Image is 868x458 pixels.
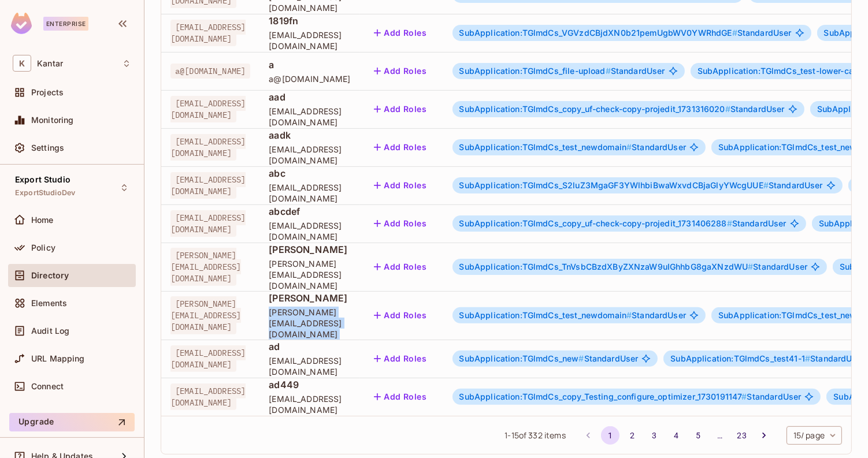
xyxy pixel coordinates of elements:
[645,426,663,445] button: Go to page 3
[11,13,32,34] img: SReyMgAAAABJRU5ErkJggg==
[31,116,74,125] span: Monitoring
[369,176,432,195] button: Add Roles
[459,353,584,363] span: SubApplication:TGlmdCs_new
[15,175,71,184] span: Export Studio
[763,180,769,190] span: #
[269,144,350,166] span: [EMAIL_ADDRESS][DOMAIN_NAME]
[369,138,432,157] button: Add Roles
[269,58,350,71] span: a
[670,353,810,363] span: SubApplication:TGlmdCs_test41-1
[459,218,732,228] span: SubApplication:TGlmdCs_copy_uf-check-copy-projedit_1731406288
[741,392,747,401] span: #
[31,143,64,152] span: Settings
[732,28,737,38] span: #
[369,62,432,80] button: Add Roles
[505,429,565,442] span: 1 - 15 of 332 items
[170,134,246,161] span: [EMAIL_ADDRESS][DOMAIN_NAME]
[689,426,707,445] button: Go to page 5
[31,299,67,308] span: Elements
[606,66,611,76] span: #
[269,106,350,128] span: [EMAIL_ADDRESS][DOMAIN_NAME]
[459,66,665,76] span: StandardUser
[623,426,641,445] button: Go to page 2
[601,426,620,445] button: page 1
[459,105,785,114] span: StandardUser
[459,262,808,271] span: StandardUser
[269,14,350,27] span: 1819fn
[459,181,823,190] span: StandardUser
[9,413,135,431] button: Upgrade
[269,220,350,242] span: [EMAIL_ADDRESS][DOMAIN_NAME]
[170,96,246,122] span: [EMAIL_ADDRESS][DOMAIN_NAME]
[31,215,54,225] span: Home
[626,310,632,320] span: #
[31,88,64,97] span: Projects
[805,353,810,363] span: #
[369,100,432,118] button: Add Roles
[459,28,792,38] span: StandardUser
[170,172,246,199] span: [EMAIL_ADDRESS][DOMAIN_NAME]
[369,24,432,42] button: Add Roles
[37,59,63,68] span: Workspace: Kantar
[31,326,69,336] span: Audit Log
[269,378,350,391] span: ad449
[170,210,246,237] span: [EMAIL_ADDRESS][DOMAIN_NAME]
[459,104,730,114] span: SubApplication:TGlmdCs_copy_uf-check-copy-projedit_1731316020
[170,296,241,334] span: [PERSON_NAME][EMAIL_ADDRESS][DOMAIN_NAME]
[459,310,632,320] span: SubApplication:TGlmdCs_test_newdomain
[269,129,350,142] span: aadk
[170,64,250,79] span: a@[DOMAIN_NAME]
[577,426,775,445] nav: pagination navigation
[787,426,842,445] div: 15 / page
[269,355,350,377] span: [EMAIL_ADDRESS][DOMAIN_NAME]
[459,392,802,401] span: StandardUser
[269,29,350,51] span: [EMAIL_ADDRESS][DOMAIN_NAME]
[31,271,69,280] span: Directory
[269,393,350,415] span: [EMAIL_ADDRESS][DOMAIN_NAME]
[578,353,584,363] span: #
[269,91,350,103] span: aad
[269,307,350,340] span: [PERSON_NAME][EMAIL_ADDRESS][DOMAIN_NAME]
[170,383,246,410] span: [EMAIL_ADDRESS][DOMAIN_NAME]
[733,426,751,445] button: Go to page 23
[369,349,432,368] button: Add Roles
[31,243,55,252] span: Policy
[459,219,787,228] span: StandardUser
[459,354,639,363] span: StandardUser
[269,182,350,204] span: [EMAIL_ADDRESS][DOMAIN_NAME]
[670,354,865,363] span: StandardUser
[369,258,432,276] button: Add Roles
[459,66,611,76] span: SubApplication:TGlmdCs_file-upload
[755,426,773,445] button: Go to next page
[369,388,432,406] button: Add Roles
[459,311,687,320] span: StandardUser
[667,426,685,445] button: Go to page 4
[269,243,350,256] span: [PERSON_NAME]
[727,218,732,228] span: #
[369,214,432,233] button: Add Roles
[459,28,737,38] span: SubApplication:TGlmdCs_VGVzdCBjdXN0b21pemUgbWV0YWRhdGE
[626,142,632,152] span: #
[31,354,85,363] span: URL Mapping
[459,262,754,271] span: SubApplication:TGlmdCs_TnVsbCBzdXByZXNzaW9uIGhhbG8gaXNzdWU
[459,143,687,152] span: StandardUser
[170,248,241,286] span: [PERSON_NAME][EMAIL_ADDRESS][DOMAIN_NAME]
[170,345,246,372] span: [EMAIL_ADDRESS][DOMAIN_NAME]
[711,430,729,441] div: …
[31,382,64,391] span: Connect
[269,292,350,304] span: [PERSON_NAME]
[15,188,75,198] span: ExportStudioDev
[748,262,753,271] span: #
[269,73,350,84] span: a@[DOMAIN_NAME]
[269,205,350,218] span: abcdef
[13,55,31,72] span: K
[459,180,769,190] span: SubApplication:TGlmdCs_S2luZ3MgaGF3YWlhbiBwaWxvdCBjaGlyYWcgUUE
[269,340,350,353] span: ad
[369,306,432,325] button: Add Roles
[43,17,88,31] div: Enterprise
[269,258,350,291] span: [PERSON_NAME][EMAIL_ADDRESS][DOMAIN_NAME]
[725,104,730,114] span: #
[459,142,632,152] span: SubApplication:TGlmdCs_test_newdomain
[459,392,747,401] span: SubApplication:TGlmdCs_copy_Testing_configure_optimizer_1730191147
[170,20,246,46] span: [EMAIL_ADDRESS][DOMAIN_NAME]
